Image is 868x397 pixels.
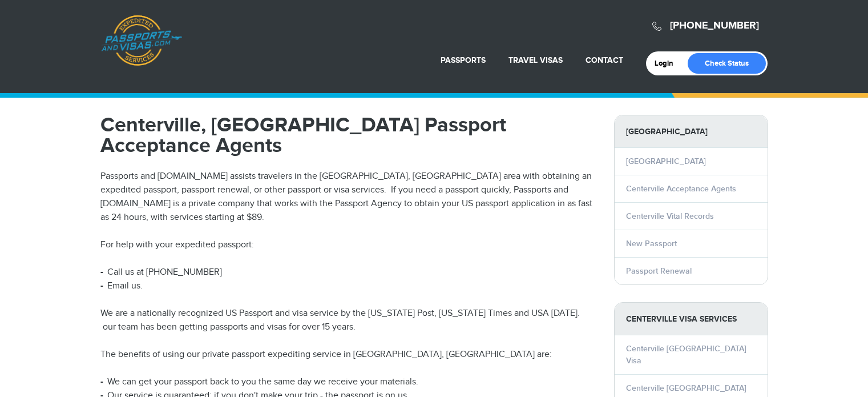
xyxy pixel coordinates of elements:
[688,53,766,74] a: Check Status
[100,238,597,252] p: For help with your expedited passport:
[100,307,597,334] p: We are a nationally recognized US Passport and visa service by the [US_STATE] Post, [US_STATE] Ti...
[626,157,706,166] a: [GEOGRAPHIC_DATA]
[100,266,597,279] li: Call us at [PHONE_NUMBER]
[626,344,746,366] a: Centerville [GEOGRAPHIC_DATA] Visa
[626,266,692,276] a: Passport Renewal
[615,303,768,335] strong: Centerville Visa Services
[100,170,597,224] p: Passports and [DOMAIN_NAME] assists travelers in the [GEOGRAPHIC_DATA], [GEOGRAPHIC_DATA] area wi...
[441,55,486,65] a: Passports
[101,15,182,66] a: Passports & [DOMAIN_NAME]
[626,239,677,248] a: New Passport
[626,184,736,194] a: Centerville Acceptance Agents
[670,19,759,32] a: [PHONE_NUMBER]
[100,375,597,389] li: We can get your passport back to you the same day we receive your materials.
[586,55,623,65] a: Contact
[615,115,768,148] strong: [GEOGRAPHIC_DATA]
[655,59,681,68] a: Login
[508,55,563,65] a: Travel Visas
[100,115,597,156] h1: Centerville, [GEOGRAPHIC_DATA] Passport Acceptance Agents
[100,279,597,293] li: Email us.
[626,211,714,221] a: Centerville Vital Records
[100,348,597,362] p: The benefits of using our private passport expediting service in [GEOGRAPHIC_DATA], [GEOGRAPHIC_D...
